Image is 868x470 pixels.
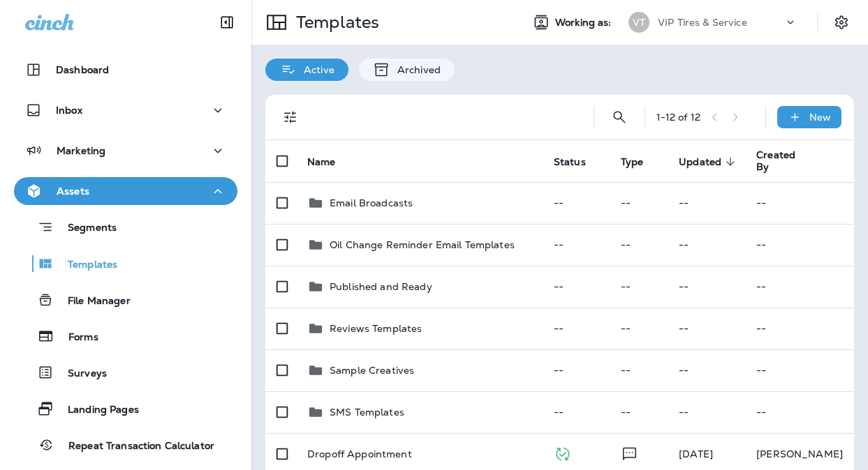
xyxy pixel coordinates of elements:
button: Collapse Sidebar [207,8,247,36]
td: -- [745,308,854,349]
td: -- [668,224,745,266]
p: Active [297,64,334,75]
p: File Manager [54,295,131,308]
span: Working as: [555,17,615,29]
td: -- [745,224,854,266]
p: Templates [54,259,117,272]
td: -- [745,391,854,433]
span: Updated [679,156,721,168]
td: -- [668,266,745,308]
span: Status [554,156,604,168]
td: -- [668,182,745,224]
button: Inbox [14,96,237,124]
td: -- [610,308,668,349]
p: Archived [390,64,441,75]
td: -- [610,349,668,391]
td: -- [543,349,610,391]
span: Name [307,156,336,168]
p: Assets [57,185,89,197]
span: Status [554,156,586,168]
p: Inbox [56,105,82,116]
td: -- [668,391,745,433]
span: Name [307,156,354,168]
button: Marketing [14,137,237,165]
td: -- [610,391,668,433]
p: SMS Templates [330,407,404,418]
span: Published [554,446,571,459]
p: New [809,112,831,123]
td: -- [543,182,610,224]
span: Type [621,156,662,168]
button: Dashboard [14,56,237,84]
p: Email Broadcasts [330,197,413,209]
p: Published and Ready [330,281,432,292]
span: J-P Scoville [679,448,713,460]
td: -- [543,391,610,433]
div: VT [628,12,649,33]
td: -- [668,349,745,391]
p: Oil Change Reminder Email Templates [330,239,515,250]
span: Created By [756,149,814,173]
p: Forms [54,331,98,344]
button: Search Templates [605,103,633,131]
span: Type [621,156,644,168]
td: -- [543,308,610,349]
p: Reviews Templates [330,323,422,334]
p: Sample Creatives [330,365,414,376]
p: Landing Pages [54,404,139,417]
button: File Manager [14,285,237,314]
span: Text [621,446,638,459]
td: -- [745,266,854,308]
p: Templates [290,12,379,33]
td: -- [610,182,668,224]
button: Surveys [14,358,237,387]
td: -- [610,224,668,266]
p: Repeat Transaction Calculator [54,440,214,453]
td: -- [745,182,854,224]
div: 1 - 12 of 12 [656,112,700,123]
p: VIP Tires & Service [658,17,747,28]
p: Dropoff Appointment [307,448,412,460]
span: Updated [679,156,740,168]
button: Settings [829,10,854,35]
p: Dashboard [56,64,109,75]
td: -- [543,224,610,266]
td: -- [745,349,854,391]
button: Repeat Transaction Calculator [14,430,237,460]
p: Surveys [54,367,107,381]
td: -- [668,308,745,349]
button: Assets [14,177,237,205]
td: -- [610,266,668,308]
p: Segments [54,222,117,236]
span: Created By [756,149,795,173]
button: Forms [14,321,237,351]
button: Segments [14,212,237,242]
button: Templates [14,249,237,278]
button: Filters [277,103,304,131]
button: Landing Pages [14,394,237,423]
td: -- [543,266,610,308]
p: Marketing [57,145,105,156]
